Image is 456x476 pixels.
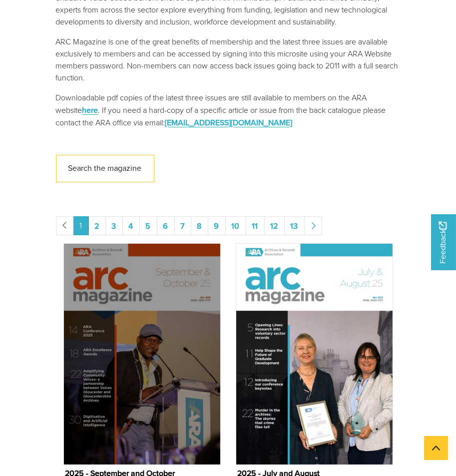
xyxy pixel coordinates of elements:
[63,243,221,465] img: 2025 - September and October
[56,216,401,235] nav: pagination
[165,117,293,128] a: [EMAIL_ADDRESS][DOMAIN_NAME]
[191,216,208,235] a: Goto page 8
[56,92,401,129] p: Downloadable pdf copies of the latest three issues are still available to members on the ARA webs...
[105,216,123,235] a: Goto page 3
[431,214,456,270] a: Would you like to provide feedback?
[208,216,226,235] a: Goto page 9
[157,216,175,235] a: Goto page 6
[236,243,393,465] img: 2025 - July and August
[88,216,106,235] a: Goto page 2
[56,216,74,235] li: Previous page
[304,216,322,235] a: Next page
[437,221,449,264] span: Feedback
[174,216,191,235] a: Goto page 7
[139,216,157,235] a: Goto page 5
[284,216,305,235] a: Goto page 13
[225,216,246,235] a: Goto page 10
[56,155,154,182] a: Search the magazine
[82,104,98,115] a: here
[264,216,285,235] a: Goto page 12
[73,216,89,235] span: Goto page 1
[122,216,140,235] a: Goto page 4
[56,36,401,84] p: ARC Magazine is one of the great benefits of membership and the latest three issues are available...
[424,436,448,460] button: Scroll to top
[246,216,265,235] a: Goto page 11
